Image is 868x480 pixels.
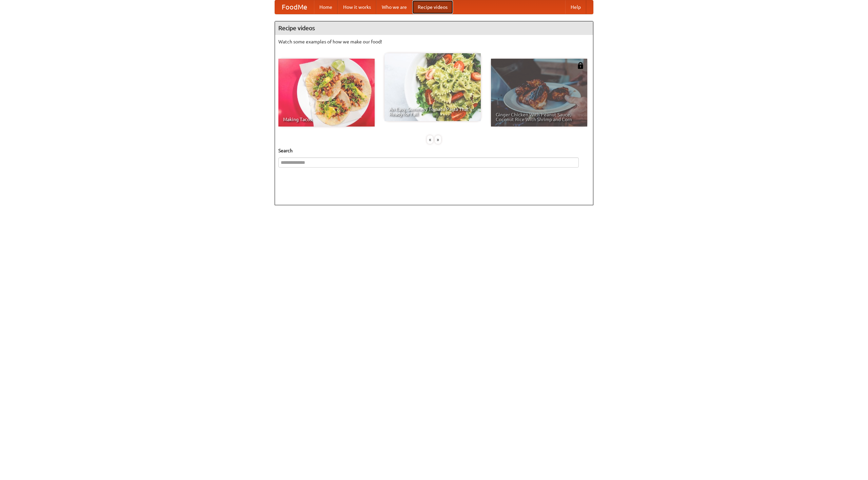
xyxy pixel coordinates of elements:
h5: Search [278,147,590,154]
a: Making Tacos [278,59,375,127]
p: Watch some examples of how we make our food! [278,38,590,45]
div: « [427,135,433,144]
span: Making Tacos [283,117,370,122]
a: Recipe videos [412,0,453,14]
a: How it works [338,0,376,14]
a: Help [565,0,586,14]
h4: Recipe videos [275,21,593,35]
a: An Easy, Summery Tomato Pasta That's Ready for Fall [384,53,481,121]
div: » [435,135,441,144]
span: An Easy, Summery Tomato Pasta That's Ready for Fall [389,107,476,116]
a: Who we are [376,0,412,14]
img: 483408.png [577,62,584,69]
a: FoodMe [275,0,314,14]
a: Home [314,0,338,14]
